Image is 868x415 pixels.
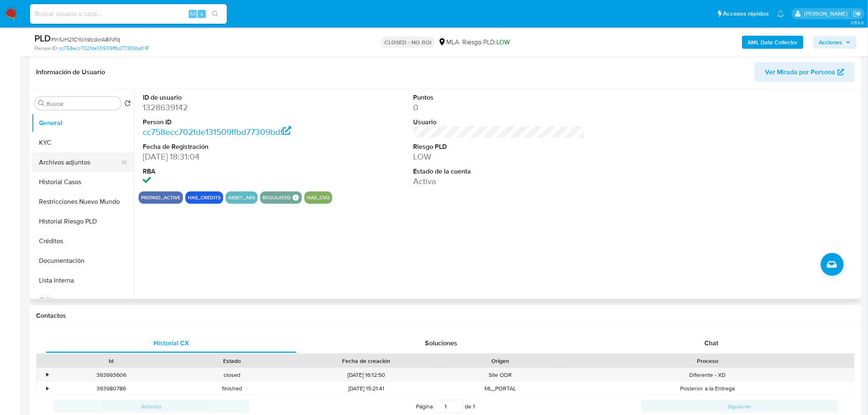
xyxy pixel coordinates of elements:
div: Proceso [566,357,849,365]
span: Ver Mirada por Persona [765,62,836,82]
dd: 0 [413,102,585,113]
dd: 1328639142 [143,102,315,113]
div: finished [171,382,292,395]
button: Historial Riesgo PLD [32,212,134,231]
button: asset_ars [228,196,255,199]
dt: ID de usuario [143,93,315,102]
span: 1 [473,402,475,410]
button: Volver al orden por defecto [124,100,131,109]
span: Riesgo PLD: [462,38,510,47]
div: Id [57,357,166,365]
span: # In1UH21CYoXstcdxrA8iNflq [51,35,120,43]
button: Buscar [38,100,45,107]
button: CVU [32,290,134,310]
button: prepaid_active [141,196,180,199]
dt: Puntos [413,93,585,102]
button: KYC [32,133,134,153]
div: Diferente - XD [561,368,854,382]
span: Acciones [819,36,843,49]
button: has_credits [188,196,221,199]
span: Accesos rápidos [723,9,769,18]
div: Origen [446,357,555,365]
div: Posterior a la Entrega [561,382,854,395]
button: has_cvu [307,196,330,199]
div: closed [171,368,292,382]
dt: RBA [143,167,315,176]
dt: Usuario [413,118,585,127]
a: cc758ecc702fde131509ffbd77309bdf [143,126,291,138]
button: Acciones [813,36,857,49]
input: Buscar [46,100,118,107]
button: regulated [263,196,291,199]
dt: Person ID [143,118,315,127]
dt: Estado de la cuenta [413,167,585,176]
span: Página de [416,400,475,413]
b: AML Data Collector [748,36,798,49]
span: LOW [496,37,510,47]
button: Lista Interna [32,271,134,290]
h1: Contactos [36,312,855,320]
button: Ver Mirada por Persona [755,62,855,82]
span: 3.155.0 [850,19,864,26]
span: s [201,10,203,18]
dd: [DATE] 18:31:04 [143,151,315,162]
div: • [46,371,48,379]
a: Salir [853,9,862,18]
b: Person ID [34,45,57,52]
button: Créditos [32,231,134,251]
div: Site ODR [440,368,561,382]
button: Historial Casos [32,172,134,192]
div: [DATE] 15:21:41 [292,382,440,395]
p: CLOSED - NO ROI [381,36,435,48]
button: Documentación [32,251,134,271]
div: Fecha de creación [298,357,434,365]
div: 393993606 [51,368,171,382]
a: cc758ecc702fde131509ffbd77309bdf [59,45,148,52]
button: AML Data Collector [742,36,804,49]
p: ludmila.lanatti@mercadolibre.com [804,10,850,18]
b: PLD [34,32,51,45]
button: Archivos adjuntos [32,153,128,172]
button: Restricciones Nuevo Mundo [32,192,134,212]
dt: Riesgo PLD [413,142,585,151]
div: • [46,385,48,392]
div: ML_PORTAL [440,382,561,395]
dd: Activa [413,176,585,187]
button: General [32,113,134,133]
div: 393980786 [51,382,171,395]
span: Soluciones [425,338,458,348]
button: Siguiente [642,400,838,413]
input: Buscar usuario o caso... [30,9,227,19]
h1: Información de Usuario [36,68,105,76]
span: Chat [705,338,719,348]
dd: LOW [413,151,585,162]
button: search-icon [207,8,224,20]
div: MLA [438,38,459,47]
span: Historial CX [153,338,189,348]
button: Anterior [53,400,249,413]
div: [DATE] 16:12:50 [292,368,440,382]
dt: Fecha de Registración [143,142,315,151]
a: Notificaciones [777,10,784,17]
div: Estado [177,357,286,365]
span: Alt [190,10,196,18]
